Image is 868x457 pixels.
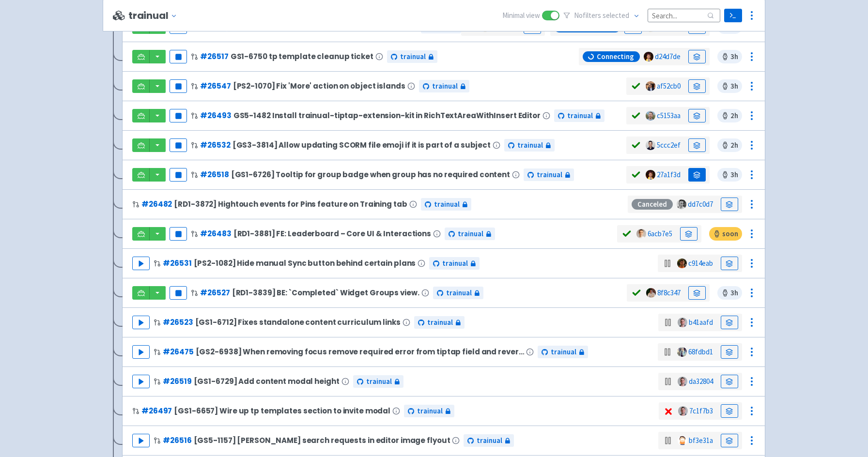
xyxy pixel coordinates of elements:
a: bf3e31a [689,436,713,445]
button: Pause [170,286,187,300]
a: #26493 [200,110,231,121]
span: trainual [400,51,426,62]
a: trainual [421,198,471,211]
button: Pause [170,138,187,152]
span: trainual [477,435,502,446]
button: Play [132,316,150,329]
span: trainual [567,110,593,122]
a: #26517 [200,51,228,61]
span: 3 h [717,168,742,182]
a: trainual [464,434,514,447]
a: c914eab [688,259,713,268]
a: 7c1f7b3 [689,406,713,415]
span: [RD1-3872] Hightouch events for Pins feature on Training tab [174,200,407,208]
span: [GS5-1157] [PERSON_NAME] search requests in editor image flyout [194,436,450,444]
button: Play [132,375,150,388]
a: d24d7de [655,52,681,61]
span: [PS2-1082] Hide manual Sync button behind certain plans [194,259,416,267]
a: trainual [387,50,437,63]
span: Connecting [597,52,634,61]
span: No filter s [574,10,629,21]
a: #26531 [163,258,191,268]
span: trainual [417,406,443,417]
a: 5ccc2ef [657,140,681,150]
button: trainual [128,10,181,21]
a: #26518 [200,169,229,180]
button: Pause [170,227,187,241]
span: 3 h [717,286,742,300]
button: Pause [170,79,187,93]
span: 2 h [717,109,742,122]
span: trainual [551,347,576,358]
a: #26523 [163,317,193,327]
button: Pause [170,168,187,182]
button: Play [132,434,150,447]
a: #26527 [200,288,230,298]
a: trainual [404,405,454,418]
span: trainual [427,317,453,328]
a: trainual [524,168,574,182]
button: Play [132,345,150,359]
span: selected [603,11,629,20]
span: 3 h [717,79,742,93]
a: 68fdbd1 [688,347,713,356]
span: trainual [434,199,460,210]
a: #26516 [163,435,191,445]
span: [GS1-6657] Wire up tp templates section to invite modal [174,407,390,415]
a: #26497 [141,406,172,416]
a: 27a1f3d [657,170,681,179]
span: [RD1-3839] BE: `Completed` Widget Groups view. [232,289,419,297]
a: trainual [353,375,403,388]
a: dd7c0d7 [688,199,713,209]
a: 6acb7e5 [648,229,672,238]
span: soon [709,227,742,241]
a: af52cb0 [657,81,681,91]
a: #26475 [163,347,193,357]
a: trainual [538,346,588,359]
a: b41aafd [689,318,713,327]
a: 8f8c347 [657,288,681,297]
span: GS1-6750 tp template cleanup ticket [231,52,373,61]
span: trainual [432,81,458,92]
a: Terminal [724,9,742,22]
span: [PS2-1070] Fix 'More' action on object islands [233,82,405,90]
div: Canceled [632,199,673,210]
a: #26519 [163,376,191,386]
span: Minimal view [502,10,540,21]
a: trainual [414,316,465,329]
span: 2 h [717,138,742,152]
a: trainual [504,139,555,152]
span: [GS1-6729] Add content modal height [194,377,340,385]
a: #26547 [200,81,231,91]
a: trainual [429,257,480,270]
span: [GS2-6938] When removing focus remove required error from tiptap field and rever… [196,348,525,356]
span: trainual [537,169,562,181]
span: trainual [517,140,543,151]
a: trainual [554,109,604,122]
span: trainual [446,288,472,299]
span: [GS1-6726] Tooltip for group badge when group has no required content [231,170,510,179]
span: trainual [366,376,392,387]
button: Pause [170,109,187,122]
a: trainual [445,228,495,241]
span: [GS3-3814] Allow updating SCORM file emoji if it is part of a subject [232,141,491,149]
span: [GS1-6712] Fixes standalone content curriculum links [195,318,401,326]
a: trainual [433,287,483,300]
button: Pause [170,50,187,63]
span: GS5-1482 Install trainual-tiptap-extension-kit in RichTextAreaWithInsert Editor [233,111,541,120]
a: #26482 [141,199,172,209]
a: trainual [419,80,469,93]
span: 3 h [717,50,742,63]
a: #26483 [200,228,231,239]
button: Play [132,257,150,270]
span: trainual [458,228,483,240]
span: [RD1-3881] FE: Leaderboard – Core UI & Interactions [233,229,431,238]
a: #26532 [200,140,230,150]
a: c5153aa [657,111,681,120]
a: da32804 [689,377,713,386]
input: Search... [648,9,720,22]
span: trainual [442,258,468,269]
